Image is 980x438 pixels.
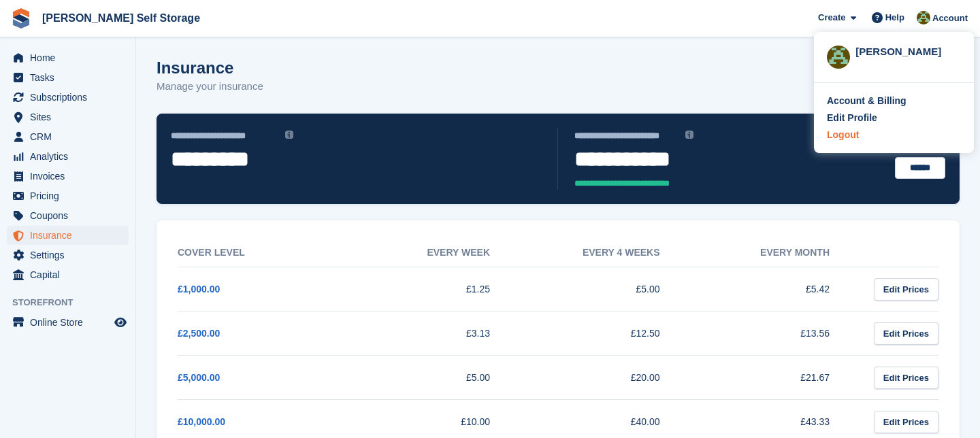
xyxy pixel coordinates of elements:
a: menu [7,265,129,284]
a: £10,000.00 [178,416,225,427]
a: menu [7,167,129,186]
img: stora-icon-8386f47178a22dfd0bd8f6a31ec36ba5ce8667c1dd55bd0f319d3a0aa187defe.svg [11,8,31,29]
img: Karl [917,11,930,24]
td: £5.00 [517,267,687,311]
a: menu [7,313,129,332]
a: menu [7,246,129,265]
a: menu [7,206,129,225]
div: Logout [827,128,859,142]
a: menu [7,127,129,146]
p: Manage your insurance [157,79,263,95]
a: £1,000.00 [178,284,220,294]
img: Karl [827,46,850,69]
a: £2,500.00 [178,328,220,339]
img: icon-info-grey-7440780725fd019a000dd9b08b2336e03edf1995a4989e88bcd33f0948082b44.svg [685,131,693,139]
img: icon-info-grey-7440780725fd019a000dd9b08b2336e03edf1995a4989e88bcd33f0948082b44.svg [285,131,293,139]
a: menu [7,48,129,67]
th: Every 4 weeks [517,239,687,267]
span: Storefront [12,296,135,309]
span: Create [818,11,845,24]
div: [PERSON_NAME] [855,44,961,56]
td: £5.42 [687,267,857,311]
a: Edit Prices [874,411,938,433]
a: Edit Prices [874,322,938,345]
span: Account [932,12,968,25]
span: Insurance [30,226,112,245]
td: £20.00 [517,356,687,400]
span: Online Store [30,313,112,332]
span: Subscriptions [30,88,112,107]
a: menu [7,147,129,166]
td: £21.67 [687,356,857,400]
a: Logout [827,128,961,142]
a: menu [7,226,129,245]
span: Help [885,11,904,24]
span: Coupons [30,206,112,225]
th: Every month [687,239,857,267]
a: Account & Billing [827,94,961,108]
a: menu [7,68,129,87]
a: £5,000.00 [178,372,220,383]
td: £5.00 [348,356,518,400]
a: menu [7,107,129,127]
span: Pricing [30,186,112,205]
span: Home [30,48,112,67]
span: Invoices [30,167,112,186]
div: Account & Billing [827,94,906,108]
a: menu [7,186,129,205]
span: Capital [30,265,112,284]
div: Edit Profile [827,111,877,125]
th: Every week [348,239,518,267]
td: £3.13 [348,311,518,356]
td: £1.25 [348,267,518,311]
td: £12.50 [517,311,687,356]
span: Analytics [30,147,112,166]
span: Tasks [30,68,112,87]
span: Settings [30,246,112,265]
span: CRM [30,127,112,146]
h1: Insurance [157,58,263,77]
a: Preview store [112,314,129,331]
td: £13.56 [687,311,857,356]
a: [PERSON_NAME] Self Storage [37,7,206,29]
a: menu [7,88,129,107]
a: Edit Prices [874,278,938,301]
span: Sites [30,107,112,127]
a: Edit Prices [874,367,938,389]
a: Edit Profile [827,111,961,125]
th: Cover Level [178,239,348,267]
